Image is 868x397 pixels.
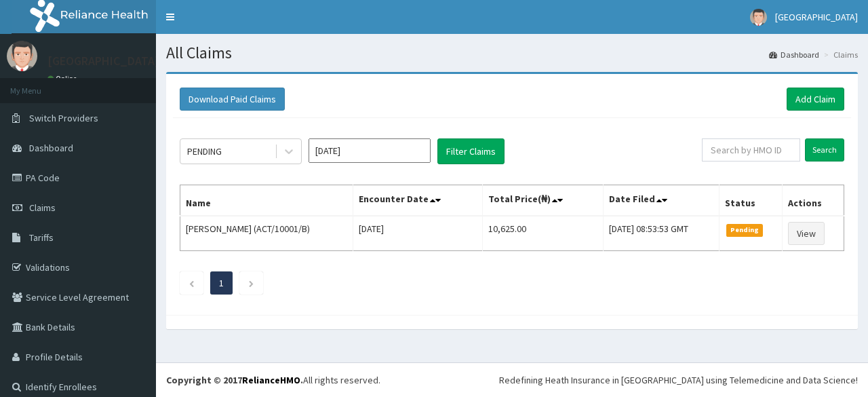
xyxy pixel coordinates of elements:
th: Total Price(₦) [483,185,603,216]
a: Next page [248,277,254,289]
strong: Copyright © 2017 . [166,374,303,386]
input: Select Month and Year [309,138,431,163]
a: Previous page [189,277,195,289]
a: Add Claim [787,88,844,111]
td: [DATE] 08:53:53 GMT [603,216,719,251]
img: User Image [750,9,767,26]
li: Claims [821,49,858,60]
footer: All rights reserved. [156,362,868,397]
th: Name [180,185,353,216]
span: [GEOGRAPHIC_DATA] [775,11,858,23]
a: RelianceHMO [242,374,300,386]
div: Redefining Heath Insurance in [GEOGRAPHIC_DATA] using Telemedicine and Data Science! [499,373,858,387]
button: Filter Claims [437,138,505,164]
h1: All Claims [166,44,858,62]
input: Search [805,138,844,162]
span: Pending [726,224,764,236]
input: Search by HMO ID [702,138,800,162]
td: [PERSON_NAME] (ACT/10001/B) [180,216,353,251]
a: Page 1 is your current page [219,277,224,289]
a: View [788,222,825,245]
th: Status [719,185,783,216]
td: [DATE] [353,216,483,251]
th: Date Filed [603,185,719,216]
span: Claims [29,202,56,214]
span: Dashboard [29,142,73,154]
span: Switch Providers [29,112,98,124]
button: Download Paid Claims [180,88,285,111]
a: Online [47,74,80,83]
p: [GEOGRAPHIC_DATA] [47,55,159,67]
th: Actions [783,185,844,216]
th: Encounter Date [353,185,483,216]
div: PENDING [187,145,222,158]
span: Tariffs [29,231,54,244]
td: 10,625.00 [483,216,603,251]
img: User Image [7,41,37,71]
a: Dashboard [769,49,819,60]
